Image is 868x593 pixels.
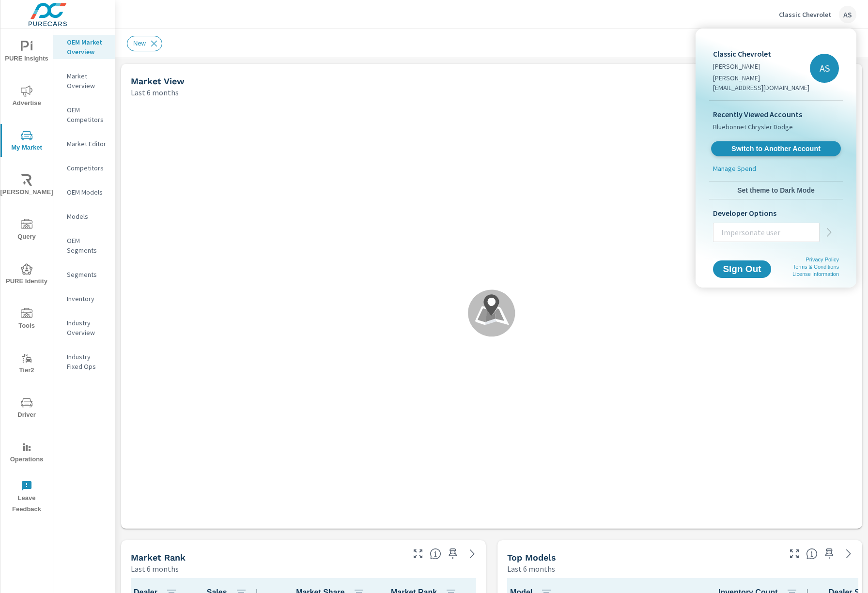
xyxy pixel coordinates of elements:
[713,73,810,92] p: [PERSON_NAME][EMAIL_ADDRESS][DOMAIN_NAME]
[713,108,839,120] p: Recently Viewed Accounts
[713,122,793,132] span: Bluebonnet Chrysler Dodge
[721,265,763,274] span: Sign Out
[713,61,810,71] p: [PERSON_NAME]
[806,257,839,262] a: Privacy Policy
[810,54,839,83] div: AS
[713,164,756,173] p: Manage Spend
[713,48,810,60] p: Classic Chevrolet
[793,264,839,270] a: Terms & Conditions
[713,186,839,195] span: Set theme to Dark Mode
[711,141,841,156] a: Switch to Another Account
[713,260,771,278] button: Sign Out
[716,144,835,153] span: Switch to Another Account
[792,271,839,277] a: License Information
[713,220,819,245] input: Impersonate user
[709,182,843,199] button: Set theme to Dark Mode
[709,164,843,177] a: Manage Spend
[713,207,839,219] p: Developer Options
